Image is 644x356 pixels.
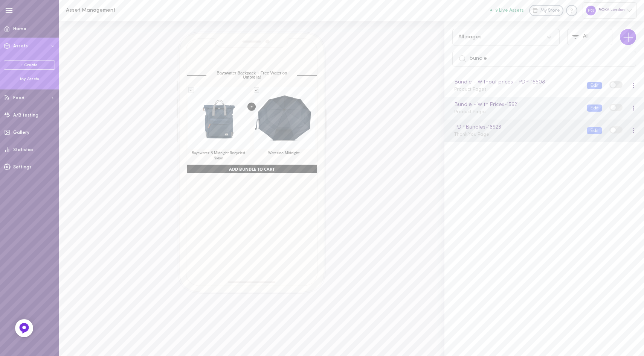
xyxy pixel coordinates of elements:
button: Edit [587,82,602,89]
h1: Asset Management [66,8,190,13]
div: My Assets [4,76,55,82]
span: Gallery [13,130,29,135]
span: Product Pages [454,110,487,114]
span: My Store [540,8,560,14]
span: Statistics [13,148,34,152]
div: Bundle - With Prices - 15621 [453,101,580,109]
div: Bundle - Without prices - PDP - 15508 [453,78,580,86]
span: Waterloo Midnight [268,150,299,155]
img: Feedback Button [18,323,30,334]
div: All pages [458,35,482,40]
button: Edit [587,127,602,134]
span: Bayswater B Midnight Recycled Nylon [192,150,245,161]
input: Search by asset name or ID [452,51,636,67]
div: Knowledge center [566,5,577,16]
span: A/B testing [13,113,38,118]
div: PDP Bundles - 18923 [453,123,580,132]
div: Bayswater Backpack + Free Waterloo Umbrella! [206,71,297,79]
span: Assets [13,44,28,48]
a: 9 Live Assets [490,8,529,13]
div: ROKA London [583,2,637,18]
a: + Create [4,61,55,70]
a: My Store [529,5,563,16]
span: + [247,103,256,111]
span: Home [13,27,26,31]
span: Settings [13,165,32,170]
button: Edit [587,105,602,112]
span: Thank You Page [454,132,489,137]
button: All [567,29,612,45]
button: 9 Live Assets [490,8,524,13]
div: ADD BUNDLE TO CART [187,165,317,173]
span: Product Pages [454,87,487,92]
span: Feed [13,96,24,100]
